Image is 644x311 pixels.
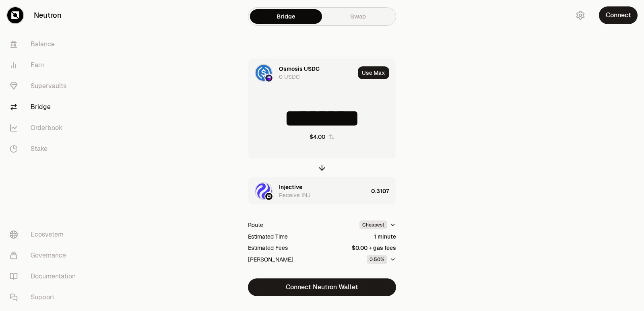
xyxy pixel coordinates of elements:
div: Route [248,221,263,229]
a: Orderbook [3,117,87,138]
button: $4.00 [310,133,335,141]
button: 0.50% [367,255,396,264]
button: Connect [599,6,638,24]
div: Injective [279,183,302,191]
div: Osmosis USDC [279,65,320,73]
a: Bridge [250,9,322,24]
div: 0.50% [367,255,387,264]
a: Stake [3,138,87,159]
div: 1 minute [374,233,396,241]
a: Supervaults [3,76,87,97]
a: Balance [3,34,87,55]
button: Connect Neutron Wallet [248,278,396,296]
div: 0.3107 [371,177,396,205]
div: 0 USDC [279,73,300,81]
a: Bridge [3,97,87,117]
div: INJ LogoNeutron LogoInjectiveReceive INJ [248,177,368,205]
a: Ecosystem [3,224,87,245]
div: Cheapest [359,220,387,229]
div: USDC LogoOsmosis LogoOsmosis USDC0 USDC [248,59,355,87]
div: $0.00 + gas fees [352,244,396,252]
button: Cheapest [359,220,396,229]
button: Use Max [358,66,389,79]
button: INJ LogoNeutron LogoInjectiveReceive INJ0.3107 [248,177,396,205]
div: Estimated Time [248,233,288,241]
a: Swap [322,9,394,24]
div: Receive INJ [279,191,310,199]
a: Governance [3,245,87,266]
img: Neutron Logo [265,193,272,200]
a: Support [3,287,87,308]
a: Documentation [3,266,87,287]
div: [PERSON_NAME] [248,255,293,264]
a: Earn [3,55,87,76]
div: $4.00 [310,133,325,141]
div: Estimated Fees [248,244,288,252]
img: USDC Logo [256,65,272,81]
img: Osmosis Logo [265,74,272,82]
img: INJ Logo [256,183,272,199]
